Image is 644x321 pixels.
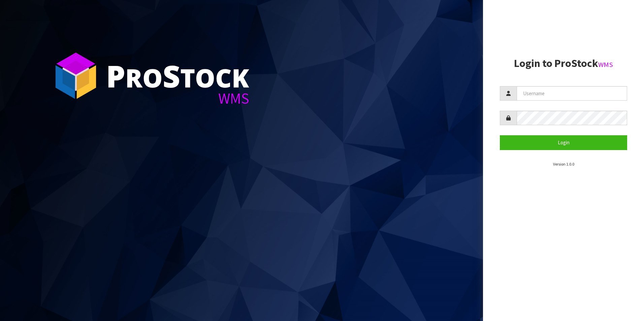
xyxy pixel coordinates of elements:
[106,61,249,91] div: ro tock
[51,50,101,101] img: ProStock Cube
[598,60,613,69] small: WMS
[106,91,249,106] div: WMS
[553,162,574,167] small: Version 1.0.0
[106,55,125,96] span: P
[163,55,180,96] span: S
[500,58,627,69] h2: Login to ProStock
[517,86,627,101] input: Username
[500,135,627,150] button: Login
